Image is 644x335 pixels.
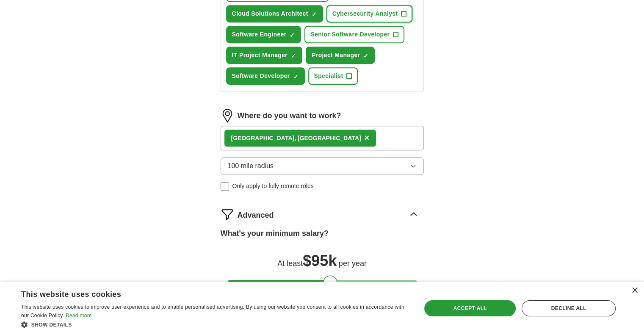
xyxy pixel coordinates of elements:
span: Software Developer [232,72,290,80]
span: Specialist [314,72,343,80]
span: IT Project Manager [232,51,288,60]
button: IT Project Manager✓ [226,47,303,64]
span: $ 95k [303,252,337,269]
img: location.png [221,109,234,122]
button: 100 mile radius [221,157,424,175]
button: Cloud Solutions Architect✓ [226,5,323,22]
label: What's your minimum salary? [221,228,329,239]
span: ✓ [290,32,295,39]
div: [GEOGRAPHIC_DATA], [GEOGRAPHIC_DATA] [231,134,361,143]
span: Advanced [238,210,274,221]
button: Project Manager✓ [306,47,375,64]
button: Senior Software Developer [304,26,404,43]
button: Specialist [308,67,358,85]
span: Project Manager [312,51,360,60]
button: Cybersecurity Analyst [326,5,413,22]
div: Show details [21,320,409,329]
button: Software Engineer✓ [226,26,301,43]
span: ✓ [363,53,368,59]
img: filter [221,208,234,221]
span: Cybersecurity Analyst [332,9,398,18]
span: ✓ [312,11,317,18]
span: 100 mile radius [228,161,274,171]
span: Senior Software Developer [310,30,390,39]
span: At least [277,259,303,268]
div: Close [631,288,638,294]
span: per year [339,259,367,268]
span: Show details [31,322,72,328]
div: This website uses cookies [21,287,388,299]
span: Cloud Solutions Architect [232,9,308,18]
div: Decline all [522,300,616,316]
span: ✓ [293,73,299,80]
label: Where do you want to work? [238,110,341,122]
span: Software Engineer [232,30,287,39]
button: × [364,132,369,144]
span: Only apply to fully remote roles [232,182,314,191]
span: × [364,133,369,142]
span: This website uses cookies to improve user experience and to enable personalised advertising. By u... [21,304,404,318]
span: ✓ [291,53,296,59]
button: Software Developer✓ [226,67,305,85]
a: Read more, opens a new window [66,313,92,318]
input: Only apply to fully remote roles [221,182,229,191]
div: Accept all [424,300,516,316]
